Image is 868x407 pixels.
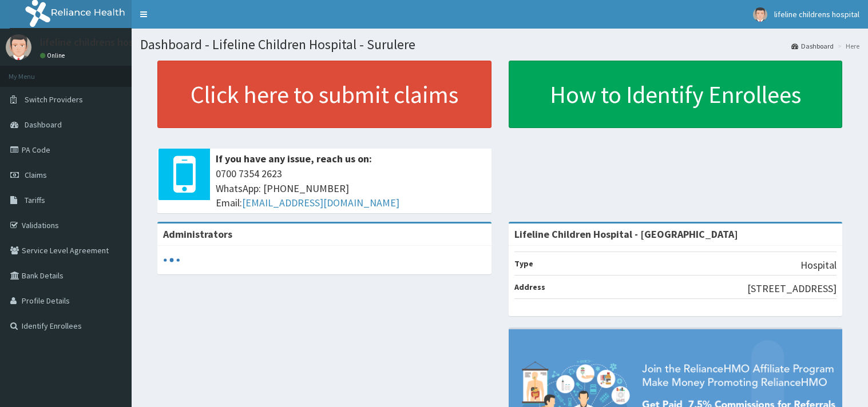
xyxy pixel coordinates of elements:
span: 0700 7354 2623 WhatsApp: [PHONE_NUMBER] Email: [216,166,486,210]
a: Online [40,51,68,59]
a: How to Identify Enrollees [509,61,843,128]
b: Address [514,282,545,292]
img: User Image [6,34,31,60]
b: If you have any issue, reach us on: [216,152,372,165]
b: Administrators [163,228,232,241]
span: Tariffs [25,195,45,205]
p: Hospital [800,258,837,273]
b: Type [514,258,533,269]
strong: Lifeline Children Hospital - [GEOGRAPHIC_DATA] [514,228,738,241]
p: [STREET_ADDRESS] [747,281,837,296]
img: User Image [753,7,767,22]
a: [EMAIL_ADDRESS][DOMAIN_NAME] [242,196,399,209]
svg: audio-loading [163,252,180,269]
li: Here [835,41,859,51]
span: Claims [25,170,47,180]
span: Dashboard [25,119,62,130]
span: lifeline childrens hospital [774,9,859,19]
a: Click here to submit claims [157,61,492,128]
p: lifeline childrens hospital [40,37,154,47]
a: Dashboard [791,41,834,51]
h1: Dashboard - Lifeline Children Hospital - Surulere [140,37,859,52]
span: Switch Providers [25,94,83,105]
